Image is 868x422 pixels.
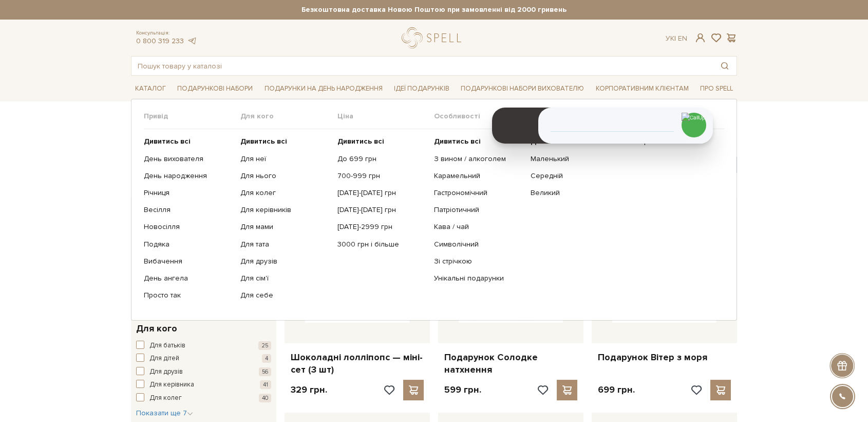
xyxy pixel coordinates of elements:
[240,291,329,300] a: Для себе
[696,81,737,97] a: Про Spell
[131,81,170,97] a: Каталог
[434,154,523,164] a: З вином / алкоголем
[240,154,329,164] a: Для неї
[144,137,191,146] b: Дивитись всі
[434,240,523,249] a: Символічний
[291,384,327,396] p: 329 грн.
[131,57,713,75] input: Пошук товару у каталозі
[434,171,523,181] a: Карамельний
[144,240,233,249] a: Подяка
[337,112,434,121] span: Ціна
[149,341,185,351] span: Для батьків
[337,137,384,146] b: Дивитись всі
[434,222,523,232] a: Кава / чай
[457,80,588,97] a: Подарункові набори вихователю
[337,154,426,164] a: До 699 грн
[598,384,635,396] p: 699 грн.
[173,81,257,97] a: Подарункові набори
[136,380,271,390] button: Для керівника 41
[240,137,329,146] a: Дивитись всі
[136,354,271,364] button: Для дітей 4
[678,34,687,43] a: En
[666,34,687,43] div: Ук
[434,137,481,146] b: Дивитись всі
[136,367,271,377] button: Для друзів 56
[444,351,577,376] a: Подарунок Солодке натхнення
[136,322,177,336] span: Для кого
[337,205,426,215] a: [DATE]-[DATE] грн
[337,222,426,232] a: [DATE]-2999 грн
[531,154,619,164] a: Маленький
[144,291,233,300] a: Просто так
[259,367,271,376] span: 56
[434,257,523,266] a: Зі стрічкою
[444,384,481,396] p: 599 грн.
[531,188,619,198] a: Великий
[144,137,233,146] a: Дивитись всі
[434,112,531,121] span: Особливості
[144,171,233,181] a: День народження
[149,367,183,377] span: Для друзів
[131,99,737,321] div: Каталог
[434,137,523,146] a: Дивитись всі
[240,274,329,283] a: Для сім'ї
[136,341,271,351] button: Для батьків 25
[149,380,194,390] span: Для керівника
[240,222,329,232] a: Для мами
[674,34,676,43] span: |
[592,80,693,97] a: Корпоративним клієнтам
[337,137,426,146] a: Дивитись всі
[262,354,271,363] span: 4
[260,380,271,389] span: 41
[144,188,233,198] a: Річниця
[402,27,466,48] a: logo
[434,205,523,215] a: Патріотичний
[291,351,424,376] a: Шоколадні лолліпопс — міні-сет (3 шт)
[390,81,454,97] a: Ідеї подарунків
[531,171,619,181] a: Середній
[144,154,233,164] a: День вихователя
[240,257,329,266] a: Для друзів
[337,240,426,249] a: 3000 грн і більше
[131,5,737,14] strong: Безкоштовна доставка Новою Поштою при замовленні від 2000 гривень
[144,222,233,232] a: Новосілля
[434,188,523,198] a: Гастрономічний
[240,188,329,198] a: Для колег
[136,409,193,417] span: Показати ще 7
[598,351,731,363] a: Подарунок Вітер з моря
[144,205,233,215] a: Весілля
[434,274,523,283] a: Унікальні подарунки
[136,37,184,45] a: 0 800 319 233
[240,137,287,146] b: Дивитись всі
[186,37,197,45] a: telegram
[136,408,193,418] button: Показати ще 7
[337,171,426,181] a: 700-999 грн
[240,205,329,215] a: Для керівників
[713,57,737,75] button: Пошук товару у каталозі
[259,394,271,402] span: 40
[144,112,240,121] span: Привід
[240,240,329,249] a: Для тата
[144,257,233,266] a: Вибачення
[136,30,197,37] span: Консультація:
[149,354,179,364] span: Для дітей
[337,188,426,198] a: [DATE]-[DATE] грн
[240,171,329,181] a: Для нього
[136,393,271,403] button: Для колег 40
[144,274,233,283] a: День ангела
[260,81,387,97] a: Подарунки на День народження
[149,393,182,403] span: Для колег
[258,341,271,350] span: 25
[240,112,337,121] span: Для кого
